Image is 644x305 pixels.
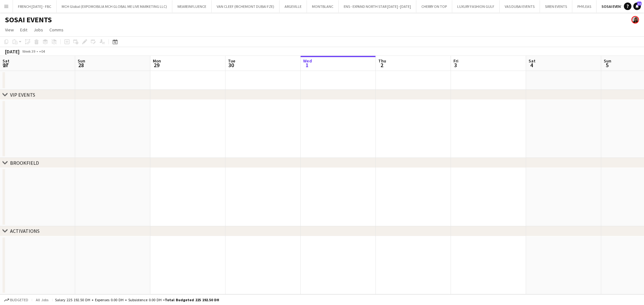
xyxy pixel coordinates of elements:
[453,58,458,64] span: Fri
[20,27,27,33] span: Edit
[633,3,641,10] a: 11
[339,0,416,13] button: ENS - EXPAND NORTH STAR [DATE] -[DATE]
[78,58,85,64] span: Sun
[3,26,16,34] a: View
[212,0,280,13] button: VAN CLEEF (RICHEMONT DUBAI FZE)
[77,62,85,69] span: 28
[10,92,35,98] div: VIP EVENTS
[10,298,28,302] span: Budgeted
[631,16,639,24] app-user-avatar: Sara Mendhao
[377,62,386,69] span: 2
[280,0,307,13] button: ARGEVILLE
[5,27,14,33] span: View
[34,27,43,33] span: Jobs
[39,49,45,54] div: +04
[603,62,611,69] span: 5
[3,297,29,303] button: Budgeted
[13,0,57,13] button: FRENCH [DATE] - FBC
[227,62,235,69] span: 30
[500,0,540,13] button: VAS DUBAI EVENTS
[529,58,536,64] span: Sat
[165,297,219,302] span: Total Budgeted 225 192.50 DH
[49,27,64,33] span: Comms
[10,228,40,234] div: ACTIVATIONS
[307,0,339,13] button: MONTBLANC
[452,0,500,13] button: LUXURY FASHION GULF
[452,62,458,69] span: 3
[21,49,36,54] span: Week 39
[18,26,30,34] a: Edit
[604,58,611,64] span: Sun
[55,297,219,302] div: Salary 225 192.50 DH + Expenses 0.00 DH + Subsistence 0.00 DH =
[416,0,452,13] button: CHERRY ON TOP
[3,58,9,64] span: Sat
[302,62,312,69] span: 1
[572,0,597,13] button: PHYLEAS
[5,48,19,55] div: [DATE]
[47,26,66,34] a: Comms
[152,62,161,69] span: 29
[153,58,161,64] span: Mon
[378,58,386,64] span: Thu
[10,160,39,166] div: BROOKFIELD
[228,58,235,64] span: Tue
[172,0,212,13] button: WEAREINFLUENCE
[2,62,9,69] span: 27
[35,297,50,302] span: All jobs
[5,15,52,24] h1: SOSAI EVENTS
[540,0,572,13] button: SIREN EVENTS
[528,62,536,69] span: 4
[303,58,312,64] span: Wed
[637,2,641,6] span: 11
[57,0,172,13] button: MCH Global (EXPOMOBILIA MCH GLOBAL ME LIVE MARKETING LLC)
[597,0,631,13] button: SOSAI EVENTS
[31,26,46,34] a: Jobs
